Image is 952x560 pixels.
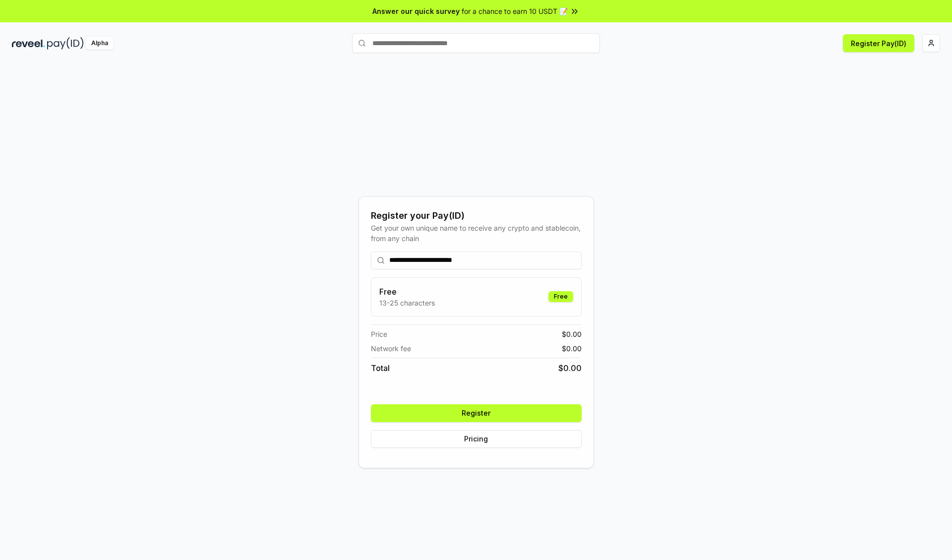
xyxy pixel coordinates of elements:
[372,6,460,16] span: Answer our quick survey
[371,362,390,374] span: Total
[371,209,582,223] div: Register your Pay(ID)
[371,430,582,448] button: Pricing
[371,223,582,244] div: Get your own unique name to receive any crypto and stablecoin, from any chain
[12,37,45,50] img: reveel_dark
[462,6,568,16] span: for a chance to earn 10 USDT 📝
[86,37,114,50] div: Alpha
[379,298,435,308] p: 13-25 characters
[843,34,914,52] button: Register Pay(ID)
[371,404,582,422] button: Register
[562,343,582,354] span: $ 0.00
[379,286,435,298] h3: Free
[47,37,84,50] img: pay_id
[558,362,582,374] span: $ 0.00
[562,329,582,339] span: $ 0.00
[371,343,411,354] span: Network fee
[548,291,573,302] div: Free
[371,329,387,339] span: Price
